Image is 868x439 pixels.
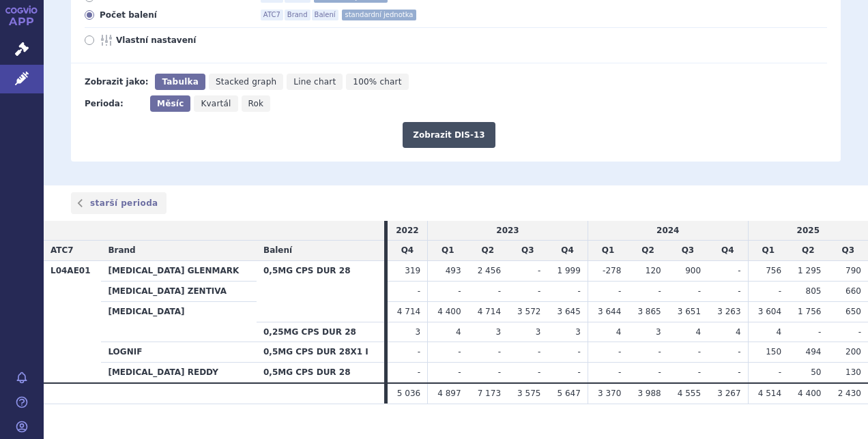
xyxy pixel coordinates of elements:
td: Q4 [547,241,588,261]
td: Q3 [828,241,868,261]
span: 7 173 [478,389,501,398]
span: 2 430 [838,389,861,398]
span: Tabulka [162,77,198,87]
span: 3 645 [558,307,581,316]
span: 494 [806,347,822,357]
span: Vlastní nastavení [116,35,266,46]
span: - [618,286,621,296]
td: Q1 [428,241,468,261]
span: 5 036 [397,389,420,398]
span: Balení [312,10,338,20]
span: - [738,266,740,275]
span: 900 [685,266,701,275]
span: 3 644 [598,307,621,316]
span: ATC7 [261,10,283,20]
td: 2025 [748,221,868,241]
td: 2023 [428,221,588,241]
span: 3 651 [678,307,701,316]
span: 3 263 [717,307,740,316]
span: 4 555 [678,389,701,398]
span: 4 [616,327,622,337]
span: Line chart [293,77,336,87]
span: Brand [285,10,310,20]
span: - [538,286,540,296]
span: 120 [646,266,661,275]
span: -278 [603,266,621,275]
th: 0,5MG CPS DUR 28X1 I [257,342,384,363]
a: starší perioda [71,192,167,214]
span: 4 [736,327,741,337]
th: LOGNIF [101,342,257,363]
td: Q3 [668,241,708,261]
span: 4 897 [437,389,461,398]
span: 3 604 [758,307,781,316]
span: 5 647 [558,389,581,398]
span: - [858,327,861,337]
span: - [738,286,740,296]
span: 4 400 [437,307,461,316]
span: 3 [536,327,541,337]
span: - [818,327,821,337]
span: 660 [845,286,861,296]
span: - [498,367,501,377]
span: 319 [405,266,420,275]
div: Perioda: [85,95,143,112]
span: 756 [766,266,781,275]
span: 3 370 [598,389,621,398]
span: 805 [806,286,822,296]
span: 3 865 [637,307,661,316]
span: 1 756 [798,307,821,316]
span: - [498,286,501,296]
td: 2024 [588,221,748,241]
span: 200 [845,347,861,357]
span: Kvartál [201,99,231,108]
span: - [458,347,461,357]
span: 4 714 [397,307,420,316]
span: - [578,367,581,377]
span: 3 [656,327,661,337]
div: Zobrazit jako: [85,74,148,90]
span: - [698,367,701,377]
span: ATC7 [50,245,74,255]
span: - [418,367,420,377]
span: Balení [263,245,292,255]
span: - [418,347,420,357]
span: - [538,266,540,275]
th: [MEDICAL_DATA] [101,301,257,342]
span: - [658,347,661,357]
th: 0,25MG CPS DUR 28 [257,322,384,342]
span: - [779,367,781,377]
span: 4 400 [798,389,821,398]
span: - [658,286,661,296]
span: 100% chart [353,77,401,87]
span: 3 572 [517,307,540,316]
span: - [538,347,540,357]
td: Q2 [468,241,508,261]
th: 0,5MG CPS DUR 28 [257,261,384,322]
span: Stacked graph [216,77,276,87]
th: 0,5MG CPS DUR 28 [257,363,384,383]
span: 4 [456,327,461,337]
span: - [738,347,740,357]
span: - [498,347,501,357]
span: standardní jednotka [342,10,416,20]
span: - [578,286,581,296]
td: Q2 [628,241,667,261]
span: 650 [845,307,861,316]
span: Měsíc [157,99,184,108]
span: Brand [108,245,135,255]
span: 790 [845,266,861,275]
span: - [538,367,540,377]
th: [MEDICAL_DATA] ZENTIVA [101,282,257,302]
span: - [738,367,740,377]
span: 4 [696,327,701,337]
span: 1 999 [558,266,581,275]
span: - [618,347,621,357]
span: - [658,367,661,377]
span: 3 [416,327,421,337]
span: 3 575 [517,389,540,398]
span: - [698,347,701,357]
span: - [418,286,420,296]
span: 493 [446,266,461,275]
td: Q1 [748,241,788,261]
